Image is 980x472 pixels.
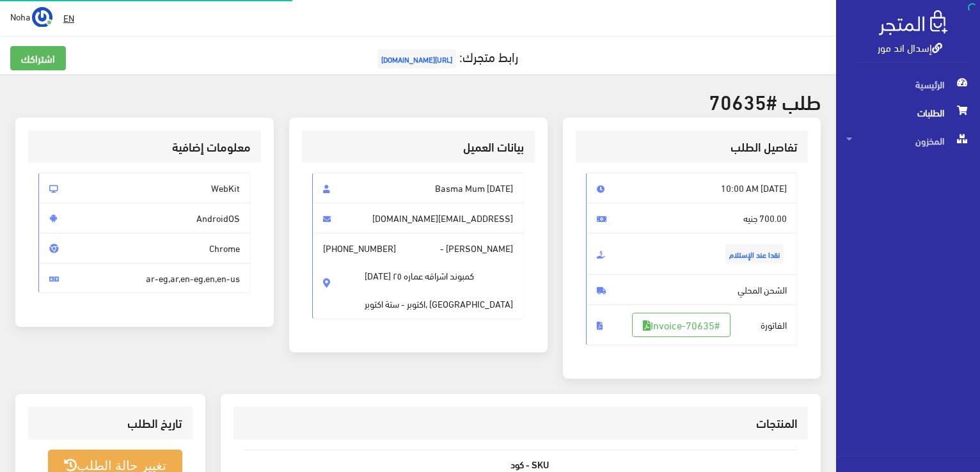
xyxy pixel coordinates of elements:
[836,127,980,155] a: المخزون
[15,90,821,112] h2: طلب #70635
[586,304,798,345] span: الفاتورة
[586,141,798,153] h3: تفاصيل الطلب
[365,255,513,311] span: [DATE] كمبوند اشراقه عماره ٢٥ اكتوبر - ستة اكتوبر, [GEOGRAPHIC_DATA]
[323,241,396,255] span: [PHONE_NUMBER]
[38,417,182,429] h3: تاريخ الطلب
[312,141,525,153] h3: بيانات العميل
[377,49,456,68] span: [URL][DOMAIN_NAME]
[244,417,798,429] h3: المنتجات
[632,313,731,337] a: #Invoice-70635
[312,233,525,319] span: [PERSON_NAME] -
[63,10,74,26] u: EN
[312,203,525,233] span: [EMAIL_ADDRESS][DOMAIN_NAME]
[58,6,79,29] a: EN
[32,7,52,28] img: ...
[586,203,798,233] span: 700.00 جنيه
[10,6,52,27] a: ... Noha
[38,233,251,264] span: Chrome
[846,70,970,98] span: الرئيسية
[846,98,970,127] span: الطلبات
[38,141,251,153] h3: معلومات إضافية
[38,203,251,233] span: AndroidOS
[10,46,66,70] a: اشتراكك
[846,127,970,155] span: المخزون
[725,244,784,264] span: نقدا عند الإستلام
[836,98,980,127] a: الطلبات
[879,10,947,35] img: .
[586,173,798,203] span: [DATE] 10:00 AM
[10,8,30,24] span: Noha
[312,173,525,203] span: Basma Mum [DATE]
[836,70,980,98] a: الرئيسية
[586,274,798,305] span: الشحن المحلي
[38,173,251,203] span: WebKit
[38,263,251,294] span: ar-eg,ar,en-eg,en,en-us
[374,44,518,68] a: رابط متجرك:[URL][DOMAIN_NAME]
[878,38,942,56] a: إسدال اند مور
